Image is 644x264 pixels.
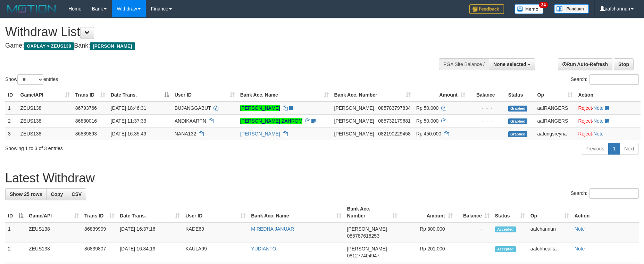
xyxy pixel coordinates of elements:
[535,101,576,115] td: aafRANGERS
[554,4,589,14] img: panduan.png
[75,105,97,111] span: 86793766
[575,246,585,251] a: Note
[18,101,73,115] td: ZEUS138
[117,203,183,222] th: Date Trans.: activate to sort column ascending
[237,89,332,101] th: Bank Acc. Name: activate to sort column ascending
[111,105,146,111] span: [DATE] 18:46:31
[495,246,516,252] span: Accepted
[505,89,535,101] th: Status
[117,242,183,262] td: [DATE] 16:34:19
[108,89,172,101] th: Date Trans.: activate to sort column descending
[117,222,183,242] td: [DATE] 16:37:16
[175,105,211,111] span: BUJANGGABUT
[24,42,74,50] span: OXPLAY > ZEUS138
[172,89,237,101] th: User ID: activate to sort column ascending
[111,118,146,124] span: [DATE] 11:37:33
[439,58,489,70] div: PGA Site Balance /
[347,253,379,258] span: Copy 081277404947 to clipboard
[17,74,43,85] select: Showentries
[508,118,528,124] span: Grabbed
[508,131,528,137] span: Grabbed
[82,203,117,222] th: Trans ID: activate to sort column ascending
[82,222,117,242] td: 86839909
[575,101,641,115] td: ·
[400,222,455,242] td: Rp 300,000
[251,226,294,232] a: M REDHA JANUAR
[581,143,609,155] a: Previous
[347,246,387,251] span: [PERSON_NAME]
[575,89,641,101] th: Action
[578,105,592,111] a: Reject
[535,114,576,127] td: aafRANGERS
[67,188,86,200] a: CSV
[26,242,82,262] td: ZEUS138
[175,131,196,137] span: NANA132
[240,131,280,137] a: [PERSON_NAME]
[5,171,639,185] h1: Latest Withdraw
[378,131,410,137] span: Copy 082190229458 to clipboard
[515,4,544,14] img: Button%20Memo.svg
[5,74,58,85] label: Show entries
[471,105,503,112] div: - - -
[468,89,505,101] th: Balance
[334,118,374,124] span: [PERSON_NAME]
[589,74,639,85] input: Search:
[248,203,344,222] th: Bank Acc. Name: activate to sort column ascending
[51,191,63,197] span: Copy
[575,127,641,140] td: ·
[46,188,67,200] a: Copy
[620,143,639,155] a: Next
[10,191,42,197] span: Show 25 rows
[5,127,18,140] td: 3
[575,114,641,127] td: ·
[455,242,492,262] td: -
[471,130,503,137] div: - - -
[334,105,374,111] span: [PERSON_NAME]
[73,89,108,101] th: Trans ID: activate to sort column ascending
[593,105,604,111] a: Note
[90,42,135,50] span: [PERSON_NAME]
[539,2,548,8] span: 34
[578,118,592,124] a: Reject
[593,118,604,124] a: Note
[5,188,47,200] a: Show 25 rows
[528,222,572,242] td: aafchannun
[492,203,528,222] th: Status: activate to sort column ascending
[75,118,97,124] span: 86830016
[593,131,604,137] a: Note
[469,4,504,14] img: Feedback.jpg
[183,222,248,242] td: KADE69
[240,118,303,124] a: [PERSON_NAME] ZAHROM
[332,89,413,101] th: Bank Acc. Number: activate to sort column ascending
[416,118,439,124] span: Rp 50.000
[400,242,455,262] td: Rp 201,000
[183,203,248,222] th: User ID: activate to sort column ascending
[5,89,18,101] th: ID
[111,131,146,137] span: [DATE] 16:35:49
[608,143,620,155] a: 1
[535,127,576,140] td: aafungsreyna
[5,142,263,152] div: Showing 1 to 3 of 3 entries
[5,114,18,127] td: 2
[578,131,592,137] a: Reject
[347,233,379,239] span: Copy 085787618253 to clipboard
[589,188,639,199] input: Search:
[400,203,455,222] th: Amount: activate to sort column ascending
[572,203,639,222] th: Action
[493,61,526,67] span: None selected
[416,105,439,111] span: Rp 50.000
[344,203,400,222] th: Bank Acc. Number: activate to sort column ascending
[571,188,639,199] label: Search:
[508,106,528,112] span: Grabbed
[455,222,492,242] td: -
[240,105,280,111] a: [PERSON_NAME]
[575,226,585,232] a: Note
[528,242,572,262] td: aafchhealita
[471,117,503,124] div: - - -
[535,89,576,101] th: Op: activate to sort column ascending
[175,118,206,124] span: ANDIKAARPN
[347,226,387,232] span: [PERSON_NAME]
[413,89,468,101] th: Amount: activate to sort column ascending
[75,131,97,137] span: 86839893
[378,105,410,111] span: Copy 085783797834 to clipboard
